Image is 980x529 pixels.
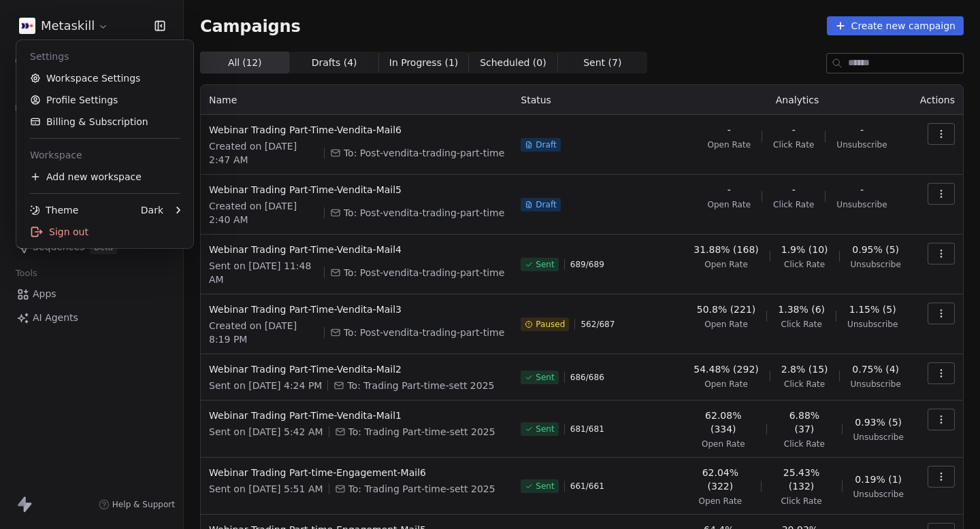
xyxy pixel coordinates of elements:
span: Open Rate [707,199,751,210]
th: Status [512,85,683,115]
span: Webinar Trading Part-Time-Vendita-Mail6 [209,123,504,137]
span: To: Trading Part-time-sett 2025 [348,482,495,496]
th: Actions [912,85,963,115]
span: 54.48% (292) [693,362,758,376]
span: 0.19% (1) [855,473,902,486]
div: Theme [30,203,78,217]
span: 689 / 689 [570,259,604,270]
span: Sent ( 7 ) [583,56,621,70]
span: Paused [536,319,565,330]
span: - [728,183,731,197]
span: Campaigns [200,16,301,35]
span: Created on [DATE] 8:19 PM [209,319,318,346]
span: Help & Support [112,499,175,510]
a: Billing & Subscription [22,111,188,133]
span: Marketing [9,98,65,118]
span: To: Trading Part-time-sett 2025 [347,379,494,392]
span: Sales [10,192,45,213]
span: Sent on [DATE] 5:51 AM [209,482,323,496]
span: Webinar Trading Part-Time-Vendita-Mail1 [209,409,504,422]
span: Open Rate [704,319,748,330]
span: Unsubscribe [853,489,904,500]
span: To: Post-vendita-trading-part-time [344,146,504,160]
span: 6.88% (37) [778,409,830,436]
span: - [860,123,864,137]
span: Contacts [9,51,60,71]
div: Add new workspace [22,166,188,188]
span: Unsubscribe [847,319,898,330]
div: Settings [22,46,188,67]
span: Webinar Trading Part-Time-Vendita-Mail5 [209,183,504,197]
span: Sent on [DATE] 11:48 AM [209,259,318,286]
span: Open Rate [707,139,751,150]
span: 681 / 681 [570,424,604,434]
a: Workspace Settings [22,67,188,89]
span: Sent [536,481,554,492]
span: Apps [33,287,56,301]
span: Webinar Trading Part-time-Engagement-Mail6 [209,466,504,479]
span: 0.75% (4) [852,362,899,376]
span: Unsubscribe [851,379,901,390]
span: Click Rate [773,199,814,210]
span: Drafts ( 4 ) [312,56,357,70]
span: 1.38% (6) [778,303,825,316]
span: 1.9% (10) [781,243,828,256]
img: AVATAR%20METASKILL%20-%20Colori%20Positivo.png [19,18,35,34]
span: Created on [DATE] 2:47 AM [209,139,318,167]
th: Name [201,85,512,115]
span: 31.88% (168) [693,243,758,256]
span: Metaskill [41,17,95,35]
span: Open Rate [699,496,742,507]
span: Click Rate [781,319,822,330]
span: Click Rate [773,139,814,150]
span: 0.95% (5) [852,243,899,256]
span: Sent on [DATE] 5:42 AM [209,425,323,439]
span: - [860,183,864,197]
span: Click Rate [784,259,825,270]
div: Workspace [22,144,188,166]
span: To: Post-vendita-trading-part-time [344,326,504,339]
span: - [792,123,796,137]
span: 50.8% (221) [697,303,756,316]
span: Webinar Trading Part-Time-Vendita-Mail4 [209,243,504,256]
span: In Progress ( 1 ) [389,56,459,70]
span: Sent [536,259,554,270]
span: Sent on [DATE] 4:24 PM [209,379,322,392]
th: Analytics [683,85,912,115]
span: Click Rate [781,496,821,507]
span: 25.43% (132) [772,466,830,493]
span: AI Agents [33,311,78,325]
span: Sent [536,424,554,434]
span: 2.8% (15) [781,362,828,376]
button: Create new campaign [827,16,964,35]
span: Unsubscribe [853,432,904,443]
span: Webinar Trading Part-Time-Vendita-Mail3 [209,303,504,316]
div: Dark [141,203,163,217]
span: Webinar Trading Part-Time-Vendita-Mail2 [209,362,504,376]
span: Open Rate [702,439,745,449]
span: - [728,123,731,137]
span: Unsubscribe [851,259,901,270]
a: Profile Settings [22,89,188,111]
span: - [792,183,796,197]
span: Created on [DATE] 2:40 AM [209,199,318,226]
span: 661 / 661 [570,481,604,492]
span: Sent [536,372,554,383]
span: Open Rate [704,259,748,270]
span: 0.93% (5) [855,415,902,429]
span: Click Rate [784,439,825,449]
span: To: Post-vendita-trading-part-time [344,266,504,279]
span: Unsubscribe [836,139,887,150]
span: 686 / 686 [570,372,604,383]
span: Open Rate [704,379,748,390]
span: 62.04% (322) [691,466,749,493]
div: Sign out [22,221,188,243]
span: To: Trading Part-time-sett 2025 [348,425,495,439]
span: Tools [10,263,43,284]
span: Draft [536,199,556,210]
span: 62.08% (334) [691,409,755,436]
span: 562 / 687 [581,319,615,330]
span: To: Post-vendita-trading-part-time [344,206,504,220]
span: Unsubscribe [836,199,887,210]
span: Scheduled ( 0 ) [480,56,546,70]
